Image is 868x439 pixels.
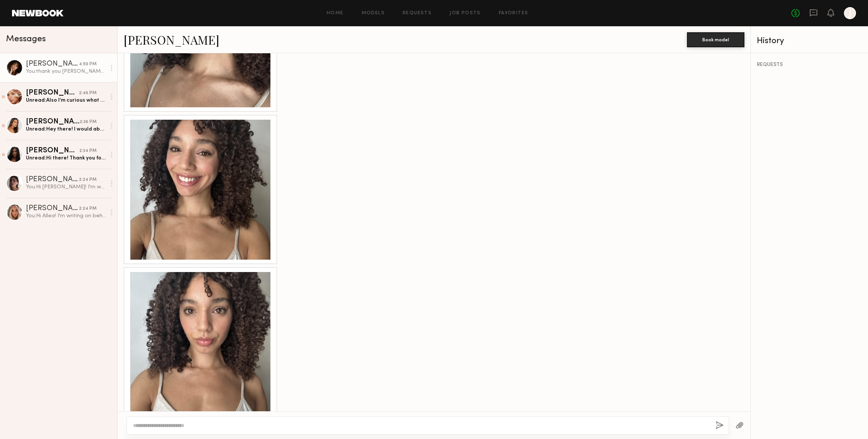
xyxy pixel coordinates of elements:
[79,61,97,68] div: 4:50 PM
[26,147,79,155] div: [PERSON_NAME]
[79,147,97,155] div: 2:34 PM
[80,119,97,126] div: 2:36 PM
[327,11,344,16] a: Home
[26,97,106,104] div: Unread: Also I’m curious what the rate is? Thank you!
[757,37,862,45] div: History
[26,60,79,68] div: [PERSON_NAME]
[79,90,97,97] div: 2:46 PM
[26,205,79,212] div: [PERSON_NAME]
[26,212,106,219] div: You: Hi Allea! I'm writing on behalf of makeup brand caliray. We are interested in hiring you for...
[26,155,106,162] div: Unread: Hi there! Thank you for your consideration, I’d be available and love to be apart of this...
[26,68,106,75] div: You: thank you [PERSON_NAME]! I will share with the team and get back to you.
[79,176,97,183] div: 2:24 PM
[362,11,385,16] a: Models
[26,183,106,191] div: You: Hi [PERSON_NAME]! I'm writing on behalf of makeup brand caliray. We are interested in hiring...
[26,89,79,97] div: [PERSON_NAME]
[26,118,80,126] div: [PERSON_NAME]
[124,32,219,48] a: [PERSON_NAME]
[79,205,97,212] div: 2:24 PM
[844,7,856,19] a: J
[6,35,46,44] span: Messages
[403,11,432,16] a: Requests
[757,62,862,68] div: REQUESTS
[26,126,106,133] div: Unread: Hey there! I would absolutely love to work with you guys again, but I am fully booked the...
[687,32,744,47] button: Book model
[499,11,528,16] a: Favorites
[687,36,744,42] a: Book model
[26,176,79,183] div: [PERSON_NAME]
[450,11,481,16] a: Job Posts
